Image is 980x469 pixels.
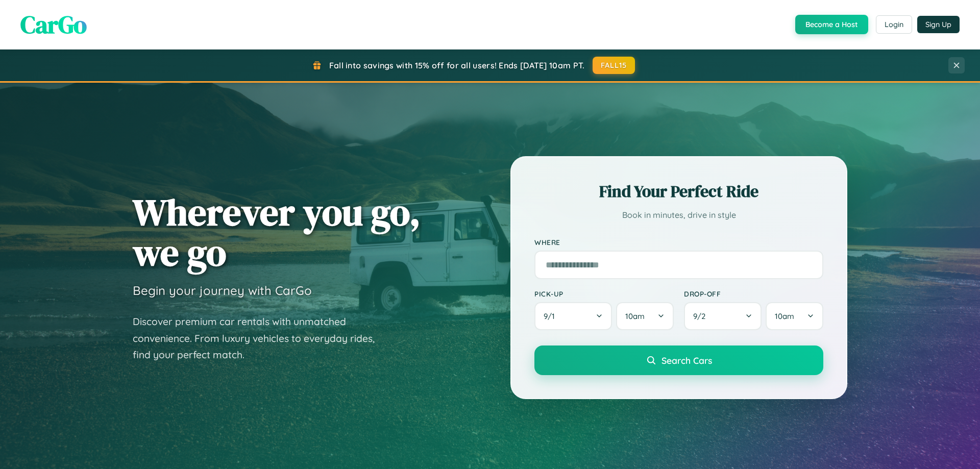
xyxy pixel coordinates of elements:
[133,283,312,298] h3: Begin your journey with CarGo
[534,289,674,298] label: Pick-up
[625,311,645,321] span: 10am
[593,57,635,74] button: FALL15
[795,15,868,34] button: Become a Host
[693,311,710,321] span: 9 / 2
[616,302,674,330] button: 10am
[775,311,794,321] span: 10am
[534,180,823,203] h2: Find Your Perfect Ride
[766,302,823,330] button: 10am
[133,313,388,363] p: Discover premium car rentals with unmatched convenience. From luxury vehicles to everyday rides, ...
[133,192,421,273] h1: Wherever you go, we go
[876,15,912,34] button: Login
[684,302,762,330] button: 9/2
[684,289,823,298] label: Drop-off
[534,345,823,375] button: Search Cars
[534,302,612,330] button: 9/1
[544,311,560,321] span: 9 / 1
[661,355,712,366] span: Search Cars
[20,8,87,41] span: CarGo
[534,238,823,246] label: Where
[329,60,585,70] span: Fall into savings with 15% off for all users! Ends [DATE] 10am PT.
[917,16,960,33] button: Sign Up
[534,208,823,223] p: Book in minutes, drive in style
